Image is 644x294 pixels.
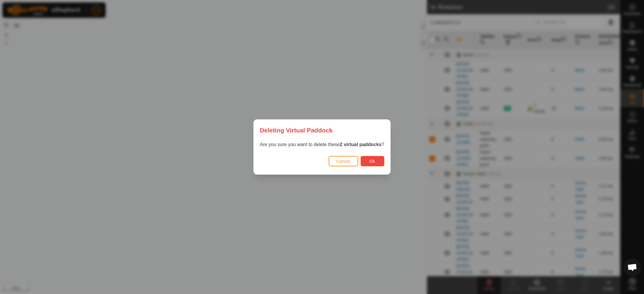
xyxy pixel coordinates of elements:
span: Are you sure you want to delete these ? [260,142,384,147]
button: Cancel [329,156,358,166]
div: Open chat [623,258,641,276]
strong: 2 virtual paddocks [340,142,382,147]
span: Deleting Virtual Paddock [260,126,333,135]
button: Ok [361,156,384,166]
span: Ok [369,159,375,164]
span: Cancel [336,159,350,164]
